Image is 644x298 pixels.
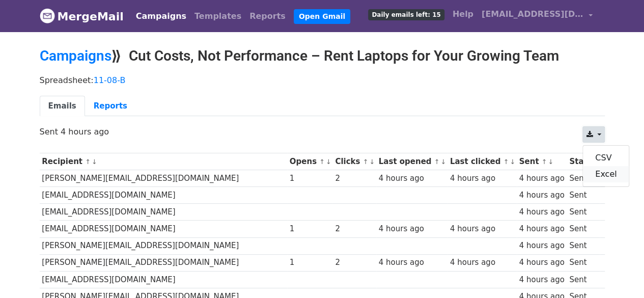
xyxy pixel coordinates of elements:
[85,96,136,117] a: Reports
[40,47,605,65] h2: ⟫ Cut Costs, Not Performance – Rent Laptops for Your Growing Team
[548,158,553,166] a: ↓
[519,206,564,218] div: 4 hours ago
[363,158,369,166] a: ↑
[379,257,445,268] div: 4 hours ago
[290,223,330,235] div: 1
[450,257,514,268] div: 4 hours ago
[364,4,448,24] a: Daily emails left: 15
[567,187,599,204] td: Sent
[593,249,644,298] iframe: Chat Widget
[519,240,564,252] div: 4 hours ago
[450,173,514,184] div: 4 hours ago
[92,158,97,166] a: ↓
[519,173,564,184] div: 4 hours ago
[335,257,374,268] div: 2
[510,158,515,166] a: ↓
[287,153,333,170] th: Opens
[519,189,564,201] div: 4 hours ago
[85,158,91,166] a: ↑
[567,271,599,288] td: Sent
[478,4,597,28] a: [EMAIL_ADDRESS][DOMAIN_NAME]
[40,254,287,271] td: [PERSON_NAME][EMAIL_ADDRESS][DOMAIN_NAME]
[567,254,599,271] td: Sent
[567,170,599,187] td: Sent
[542,158,547,166] a: ↑
[379,173,445,184] div: 4 hours ago
[40,187,287,204] td: [EMAIL_ADDRESS][DOMAIN_NAME]
[583,150,629,166] a: CSV
[132,6,190,26] a: Campaigns
[379,223,445,235] div: 4 hours ago
[376,153,447,170] th: Last opened
[335,173,374,184] div: 2
[294,9,350,24] a: Open Gmail
[290,173,330,184] div: 1
[369,158,375,166] a: ↓
[290,257,330,268] div: 1
[40,126,605,137] p: Sent 4 hours ago
[567,221,599,237] td: Sent
[583,166,629,182] a: Excel
[190,6,245,26] a: Templates
[40,6,124,27] a: MergeMail
[368,9,444,20] span: Daily emails left: 15
[326,158,331,166] a: ↓
[40,170,287,187] td: [PERSON_NAME][EMAIL_ADDRESS][DOMAIN_NAME]
[567,153,599,170] th: Status
[40,221,287,237] td: [EMAIL_ADDRESS][DOMAIN_NAME]
[447,153,517,170] th: Last clicked
[40,237,287,254] td: [PERSON_NAME][EMAIL_ADDRESS][DOMAIN_NAME]
[450,223,514,235] div: 4 hours ago
[519,274,564,286] div: 4 hours ago
[40,96,85,117] a: Emails
[567,237,599,254] td: Sent
[335,223,374,235] div: 2
[519,257,564,268] div: 4 hours ago
[517,153,567,170] th: Sent
[503,158,509,166] a: ↑
[40,204,287,221] td: [EMAIL_ADDRESS][DOMAIN_NAME]
[40,47,111,64] a: Campaigns
[94,75,126,85] a: 11-08-B
[440,158,446,166] a: ↓
[245,6,290,26] a: Reports
[434,158,440,166] a: ↑
[482,8,583,20] span: [EMAIL_ADDRESS][DOMAIN_NAME]
[519,223,564,235] div: 4 hours ago
[332,153,376,170] th: Clicks
[40,75,605,86] p: Spreadsheet:
[319,158,325,166] a: ↑
[40,8,55,23] img: MergeMail logo
[40,153,287,170] th: Recipient
[567,204,599,221] td: Sent
[40,271,287,288] td: [EMAIL_ADDRESS][DOMAIN_NAME]
[449,4,478,24] a: Help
